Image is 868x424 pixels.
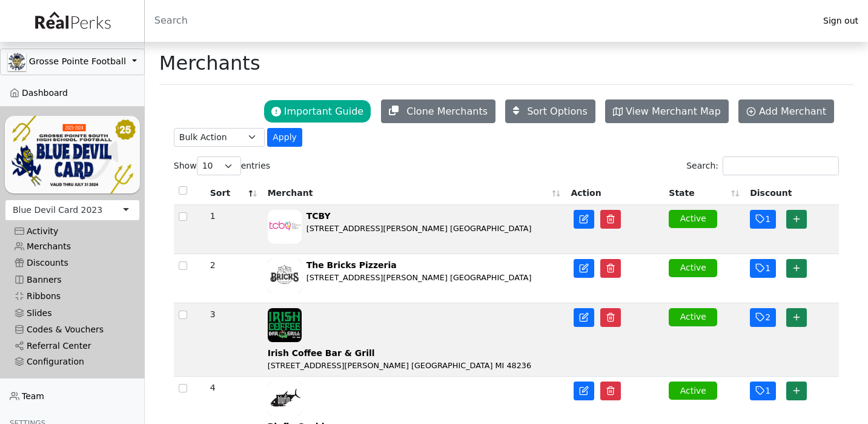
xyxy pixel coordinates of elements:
img: GAa1zriJJmkmu1qRtUwg8x1nQwzlKm3DoqW9UgYl.jpg [8,53,26,71]
img: 6ZdsDFDnfAux5GzrfKiPozEJYr3O17SaTwV7LiwK.jpg [268,382,302,416]
th: Discount [745,179,839,205]
img: real_perks_logo-01.svg [28,7,116,35]
span: Sort Options [527,106,588,117]
button: Active [669,308,717,326]
select: Showentries [197,156,241,175]
div: TCBY [306,210,532,223]
td: 1 [205,205,263,254]
a: The Bricks Pizzeria [STREET_ADDRESS][PERSON_NAME] [GEOGRAPHIC_DATA] [268,259,562,298]
th: State: activate to sort column ascending [664,179,745,205]
a: View Merchant Map [605,99,729,123]
img: KaoWbW228i9WYM04g8v5Cb2bP5nYSQ2xFUA8WinB.jpg [268,259,302,293]
input: Search [145,6,813,35]
button: 1 [750,382,776,400]
div: Activity [15,226,130,237]
input: Search: [723,156,839,175]
div: [STREET_ADDRESS][PERSON_NAME] [GEOGRAPHIC_DATA] MI 48236 [268,360,531,371]
span: Clone Merchants [406,106,488,117]
a: Sign out [813,13,868,29]
span: Important Guide [284,106,363,117]
a: Add Merchant [738,99,834,123]
td: 3 [205,303,263,377]
img: etq9A30f5puvspAfDBGmRKiI4GnSUutaO2N6jkDW.jpg [268,210,302,244]
button: Active [669,382,717,399]
div: Irish Coffee Bar & Grill [268,347,531,360]
div: [STREET_ADDRESS][PERSON_NAME] [GEOGRAPHIC_DATA] [306,223,532,234]
a: Codes & Vouchers [5,321,140,338]
img: YNIl3DAlDelxGQFo2L2ARBV2s5QDnXUOFwQF9zvk.png [5,116,140,193]
button: Active [669,210,717,227]
button: 1 [750,210,776,229]
div: [STREET_ADDRESS][PERSON_NAME] [GEOGRAPHIC_DATA] [306,272,532,283]
button: 2 [750,308,776,327]
button: Sort Options [505,99,595,123]
label: Show entries [174,156,270,175]
th: Action [566,179,664,205]
img: DQe44qyuhfr9nAneB1Rm8iik45nfKp6UeBYTCJgk.jpg [268,308,302,342]
span: Add Merchant [759,106,826,117]
a: Irish Coffee Bar & Grill [STREET_ADDRESS][PERSON_NAME] [GEOGRAPHIC_DATA] MI 48236 [268,308,562,371]
h1: Merchants [159,52,260,75]
button: Clone Merchants [381,99,495,123]
button: 1 [750,259,776,278]
div: Blue Devil Card 2023 [13,204,102,217]
select: .form-select-sm example [174,128,265,147]
button: Important Guide [263,99,371,123]
button: Apply [267,128,302,147]
label: Search: [686,156,839,175]
a: Banners [5,272,140,288]
a: TCBY [STREET_ADDRESS][PERSON_NAME] [GEOGRAPHIC_DATA] [268,210,562,249]
div: Configuration [15,357,130,367]
a: Ribbons [5,288,140,305]
th: Sort: activate to sort column descending [205,179,263,205]
div: The Bricks Pizzeria [306,259,532,272]
span: View Merchant Map [626,106,721,117]
a: Discounts [5,255,140,271]
td: 2 [205,254,263,303]
a: Referral Center [5,338,140,354]
a: Merchants [5,238,140,255]
th: Merchant: activate to sort column ascending [263,179,566,205]
button: Active [669,259,717,277]
a: Slides [5,305,140,321]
